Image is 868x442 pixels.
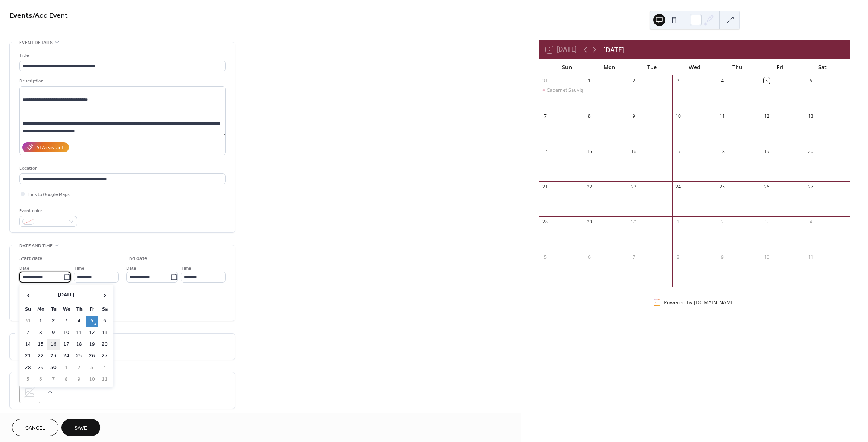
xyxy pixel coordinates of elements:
[808,113,814,119] div: 13
[801,59,844,75] div: Sat
[631,219,637,225] div: 30
[675,148,682,155] div: 17
[99,339,111,350] td: 20
[587,148,593,155] div: 15
[86,304,98,315] th: Fr
[542,219,549,225] div: 28
[73,304,85,315] th: Th
[99,374,111,385] td: 11
[675,77,682,84] div: 3
[61,419,100,436] button: Save
[719,254,726,261] div: 9
[86,362,98,373] td: 3
[764,148,770,155] div: 19
[673,59,716,75] div: Wed
[664,299,736,306] div: Powered by
[19,255,43,263] div: Start date
[60,304,72,315] th: We
[99,316,111,327] td: 6
[22,327,34,338] td: 7
[719,184,726,190] div: 25
[542,77,549,84] div: 31
[19,164,224,172] div: Location
[631,59,673,75] div: Tue
[60,374,72,385] td: 8
[764,113,770,119] div: 12
[588,59,631,75] div: Mon
[86,351,98,361] td: 26
[181,264,191,272] span: Time
[35,339,47,350] td: 15
[19,207,76,215] div: Event color
[547,87,602,93] div: Cabernet Sauvignon Day
[75,424,87,432] span: Save
[675,219,682,225] div: 1
[47,374,60,385] td: 7
[99,351,111,361] td: 27
[19,52,224,59] div: Title
[32,8,68,23] span: / Add Event
[764,77,770,84] div: 5
[631,77,637,84] div: 2
[73,362,85,373] td: 2
[587,254,593,261] div: 6
[86,339,98,350] td: 19
[808,77,814,84] div: 6
[28,191,70,199] span: Link to Google Maps
[542,254,549,261] div: 5
[764,254,770,261] div: 10
[12,419,58,436] button: Cancel
[22,304,34,315] th: Su
[73,339,85,350] td: 18
[19,242,53,250] span: Date and time
[716,59,758,75] div: Thu
[36,144,64,152] div: AI Assistant
[587,77,593,84] div: 1
[719,77,726,84] div: 4
[99,362,111,373] td: 4
[25,424,45,432] span: Cancel
[19,382,40,403] div: ;
[808,219,814,225] div: 4
[22,351,34,361] td: 21
[631,184,637,190] div: 23
[74,264,84,272] span: Time
[808,184,814,190] div: 27
[47,316,60,327] td: 2
[719,113,726,119] div: 11
[758,59,801,75] div: Fri
[126,255,147,263] div: End date
[99,304,111,315] th: Sa
[603,45,624,55] div: [DATE]
[47,339,60,350] td: 16
[35,374,47,385] td: 6
[546,59,588,75] div: Sun
[73,316,85,327] td: 4
[86,316,98,327] td: 5
[60,327,72,338] td: 10
[73,327,85,338] td: 11
[587,219,593,225] div: 29
[35,351,47,361] td: 22
[22,339,34,350] td: 14
[675,184,682,190] div: 24
[19,264,29,272] span: Date
[22,316,34,327] td: 31
[675,113,682,119] div: 10
[764,219,770,225] div: 3
[694,299,736,306] a: [DOMAIN_NAME]
[9,8,32,23] a: Events
[60,339,72,350] td: 17
[35,316,47,327] td: 1
[631,148,637,155] div: 16
[22,287,34,302] span: ‹
[675,254,682,261] div: 8
[35,327,47,338] td: 8
[22,142,69,152] button: AI Assistant
[47,351,60,361] td: 23
[542,113,549,119] div: 7
[719,148,726,155] div: 18
[47,304,60,315] th: Tu
[22,362,34,373] td: 28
